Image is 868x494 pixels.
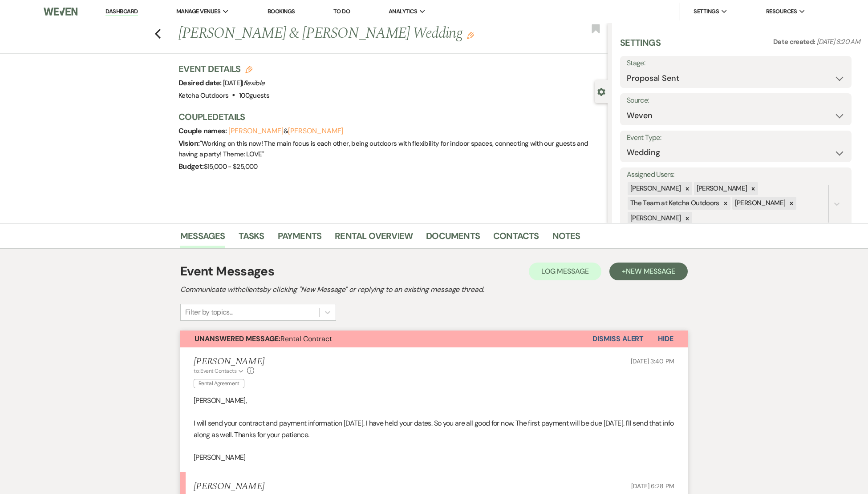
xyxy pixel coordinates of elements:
[178,63,269,75] h3: Event Details
[176,7,220,16] span: Manage Venues
[278,229,322,248] a: Payments
[493,229,539,248] a: Contacts
[228,127,343,135] span: &
[335,229,413,248] a: Rental Overview
[223,79,264,88] span: [DATE] |
[239,229,264,248] a: Tasks
[178,23,518,44] h1: [PERSON_NAME] & [PERSON_NAME] Wedding
[194,418,674,440] p: I will send your contract and payment information [DATE]. I have held your dates. So you are all ...
[194,367,245,375] button: to: Event Contacts
[627,131,845,144] label: Event Type:
[626,267,675,276] span: New Message
[631,357,674,365] span: [DATE] 3:40 PM
[288,127,343,135] button: [PERSON_NAME]
[204,162,258,171] span: $15,000 - $25,000
[178,91,228,100] span: Ketcha Outdoors
[178,162,204,171] span: Budget:
[194,481,264,492] h5: [PERSON_NAME]
[597,87,605,96] button: Close lead details
[105,8,138,16] a: Dashboard
[644,331,688,347] button: Hide
[467,31,474,39] button: Edit
[426,229,480,248] a: Documents
[239,91,269,100] span: 100 guests
[180,262,274,281] h1: Event Messages
[592,331,644,347] button: Dismiss Alert
[178,139,200,148] span: Vision:
[766,7,797,16] span: Resources
[195,334,280,343] strong: Unanswered Message:
[194,452,674,463] p: [PERSON_NAME]
[628,197,721,210] div: The Team at Ketcha Outdoors
[180,284,688,295] h2: Communicate with clients by clicking "New Message" or replying to an existing message thread.
[178,126,228,135] span: Couple names:
[268,8,295,15] a: Bookings
[389,7,417,16] span: Analytics
[620,36,661,56] h3: Settings
[658,334,673,343] span: Hide
[180,331,592,347] button: Unanswered Message:Rental Contract
[817,37,860,46] span: [DATE] 8:20 AM
[333,8,350,15] a: To Do
[541,267,589,276] span: Log Message
[243,79,265,88] span: flexible
[631,482,674,490] span: [DATE] 6:28 PM
[185,307,233,318] div: Filter by topics...
[627,168,845,181] label: Assigned Users:
[552,229,580,248] a: Notes
[628,182,682,195] div: [PERSON_NAME]
[194,379,244,388] span: Rental Agreement
[44,2,78,21] img: Weven Logo
[773,37,817,46] span: Date created:
[195,334,332,343] span: Rental Contract
[194,395,674,406] p: [PERSON_NAME],
[628,212,682,225] div: [PERSON_NAME]
[178,78,223,88] span: Desired date:
[627,94,845,107] label: Source:
[180,229,225,248] a: Messages
[194,367,236,374] span: to: Event Contacts
[732,197,787,210] div: [PERSON_NAME]
[194,356,264,367] h5: [PERSON_NAME]
[694,182,749,195] div: [PERSON_NAME]
[627,57,845,70] label: Stage:
[694,7,719,16] span: Settings
[178,139,588,159] span: " Working on this now! The main focus is each other, being outdoors with flexibility for indoor s...
[529,263,601,280] button: Log Message
[178,111,599,123] h3: Couple Details
[228,127,284,135] button: [PERSON_NAME]
[609,263,688,280] button: +New Message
